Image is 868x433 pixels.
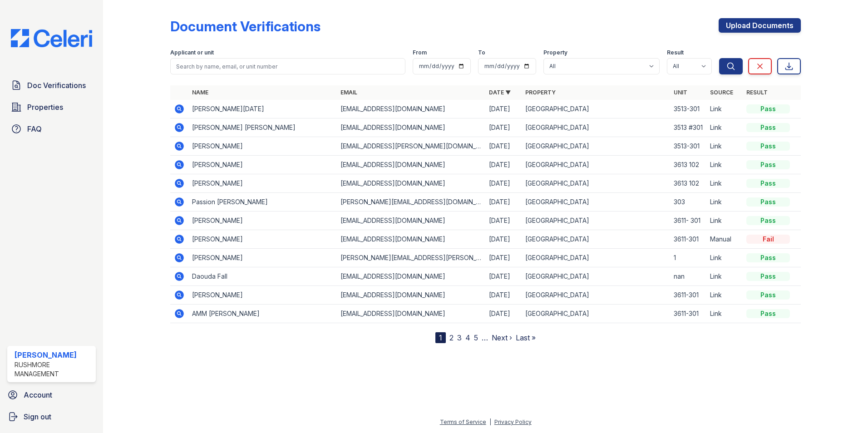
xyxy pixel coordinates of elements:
[667,49,684,56] label: Result
[7,76,96,94] a: Doc Verifications
[670,137,706,156] td: 3513-301
[4,29,99,47] img: CE_Logo_Blue-a8612792a0a2168367f1c8372b55b34899dd931a85d93a1a3d3e32e68fde9ad4.png
[706,100,743,118] td: Link
[706,137,743,156] td: Link
[170,49,214,56] label: Applicant or unit
[522,286,670,305] td: [GEOGRAPHIC_DATA]
[188,193,337,212] td: Passion [PERSON_NAME]
[337,137,485,156] td: [EMAIL_ADDRESS][PERSON_NAME][DOMAIN_NAME]
[188,118,337,137] td: [PERSON_NAME] [PERSON_NAME]
[337,249,485,267] td: [PERSON_NAME][EMAIL_ADDRESS][PERSON_NAME][DOMAIN_NAME]
[710,89,733,96] a: Source
[746,197,790,207] div: Pass
[188,267,337,286] td: Daouda Fall
[746,253,790,262] div: Pass
[525,89,556,96] a: Property
[435,332,446,343] div: 1
[188,249,337,267] td: [PERSON_NAME]
[170,18,321,34] div: Document Verifications
[24,411,51,422] span: Sign out
[522,193,670,212] td: [GEOGRAPHIC_DATA]
[15,360,92,379] div: Rushmore Management
[670,156,706,174] td: 3613 102
[482,332,488,343] span: …
[485,230,522,249] td: [DATE]
[485,100,522,118] td: [DATE]
[522,212,670,230] td: [GEOGRAPHIC_DATA]
[522,100,670,118] td: [GEOGRAPHIC_DATA]
[670,267,706,286] td: nan
[746,290,790,300] div: Pass
[170,58,405,74] input: Search by name, email, or unit number
[485,156,522,174] td: [DATE]
[337,174,485,193] td: [EMAIL_ADDRESS][DOMAIN_NAME]
[485,286,522,305] td: [DATE]
[337,286,485,305] td: [EMAIL_ADDRESS][DOMAIN_NAME]
[522,230,670,249] td: [GEOGRAPHIC_DATA]
[340,89,357,96] a: Email
[7,98,96,116] a: Properties
[188,305,337,323] td: AMM [PERSON_NAME]
[337,267,485,286] td: [EMAIL_ADDRESS][DOMAIN_NAME]
[670,305,706,323] td: 3611-301
[489,418,491,425] div: |
[188,156,337,174] td: [PERSON_NAME]
[670,174,706,193] td: 3613 102
[516,333,536,342] a: Last »
[522,156,670,174] td: [GEOGRAPHIC_DATA]
[485,249,522,267] td: [DATE]
[465,333,470,342] a: 4
[746,142,790,151] div: Pass
[706,286,743,305] td: Link
[449,333,454,342] a: 2
[188,286,337,305] td: [PERSON_NAME]
[489,89,511,96] a: Date ▼
[670,286,706,305] td: 3611-301
[440,418,486,425] a: Terms of Service
[4,408,99,426] a: Sign out
[706,193,743,212] td: Link
[188,100,337,118] td: [PERSON_NAME][DATE]
[670,212,706,230] td: 3611- 301
[337,193,485,212] td: [PERSON_NAME][EMAIL_ADDRESS][DOMAIN_NAME]
[4,386,99,404] a: Account
[522,267,670,286] td: [GEOGRAPHIC_DATA]
[706,156,743,174] td: Link
[522,118,670,137] td: [GEOGRAPHIC_DATA]
[670,193,706,212] td: 303
[413,49,427,56] label: From
[674,89,687,96] a: Unit
[7,120,96,138] a: FAQ
[188,230,337,249] td: [PERSON_NAME]
[27,80,86,91] span: Doc Verifications
[706,249,743,267] td: Link
[706,212,743,230] td: Link
[746,309,790,318] div: Pass
[543,49,567,56] label: Property
[522,249,670,267] td: [GEOGRAPHIC_DATA]
[746,123,790,132] div: Pass
[457,333,462,342] a: 3
[485,267,522,286] td: [DATE]
[746,89,768,96] a: Result
[746,235,790,244] div: Fail
[522,305,670,323] td: [GEOGRAPHIC_DATA]
[485,118,522,137] td: [DATE]
[337,230,485,249] td: [EMAIL_ADDRESS][DOMAIN_NAME]
[522,137,670,156] td: [GEOGRAPHIC_DATA]
[337,305,485,323] td: [EMAIL_ADDRESS][DOMAIN_NAME]
[670,100,706,118] td: 3513-301
[706,230,743,249] td: Manual
[719,18,801,33] a: Upload Documents
[485,137,522,156] td: [DATE]
[746,179,790,188] div: Pass
[27,123,42,134] span: FAQ
[670,230,706,249] td: 3611-301
[27,102,63,113] span: Properties
[485,212,522,230] td: [DATE]
[24,389,52,400] span: Account
[494,418,532,425] a: Privacy Policy
[746,160,790,169] div: Pass
[706,118,743,137] td: Link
